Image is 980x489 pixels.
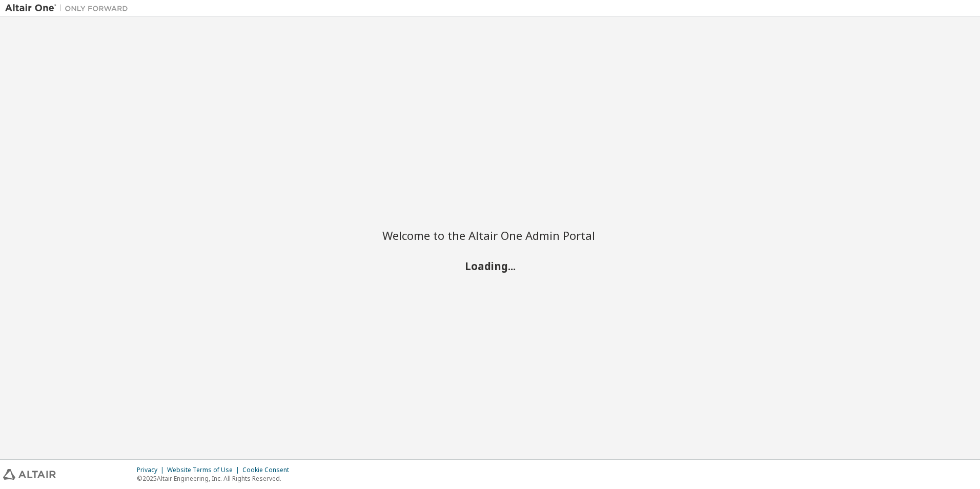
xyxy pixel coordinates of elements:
div: Website Terms of Use [167,466,242,474]
p: © 2025 Altair Engineering, Inc. All Rights Reserved. [137,474,295,483]
div: Cookie Consent [242,466,295,474]
img: altair_logo.svg [3,469,56,480]
div: Privacy [137,466,167,474]
h2: Loading... [382,259,598,273]
h2: Welcome to the Altair One Admin Portal [382,228,598,242]
img: Altair One [5,3,133,13]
